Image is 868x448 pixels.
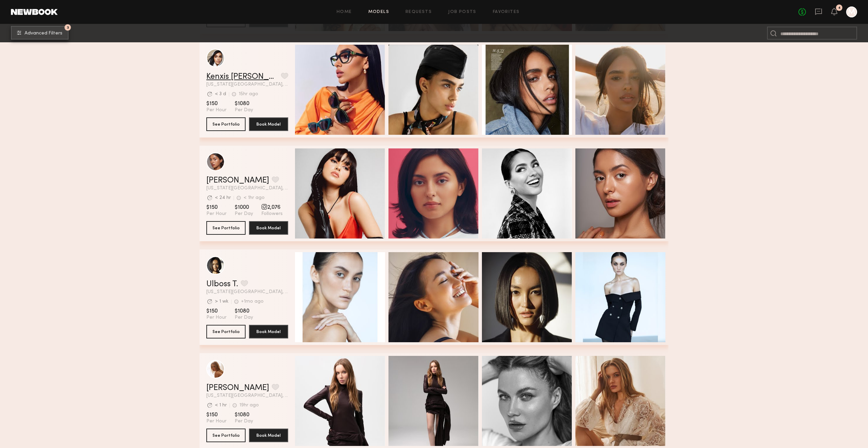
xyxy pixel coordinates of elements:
[215,92,226,97] div: < 3 d
[249,221,288,235] button: Book Model
[249,325,288,338] button: Book Model
[261,211,283,217] span: Followers
[235,411,253,418] span: $1080
[235,211,253,217] span: Per Day
[206,211,226,217] span: Per Hour
[846,6,857,17] a: M
[206,393,288,398] span: [US_STATE][GEOGRAPHIC_DATA], [GEOGRAPHIC_DATA]
[206,73,278,81] a: Kenxis [PERSON_NAME]
[239,403,259,408] div: 19hr ago
[244,196,265,200] div: < 1hr ago
[215,299,229,304] div: > 1 wk
[25,31,62,36] span: Advanced Filters
[235,100,253,107] span: $1080
[206,315,226,321] span: Per Hour
[838,6,841,10] div: 4
[235,418,253,424] span: Per Day
[67,26,69,29] span: 3
[206,290,288,294] span: [US_STATE][GEOGRAPHIC_DATA], [GEOGRAPHIC_DATA]
[11,26,69,40] button: 3Advanced Filters
[215,196,231,200] div: < 24 hr
[206,82,288,87] span: [US_STATE][GEOGRAPHIC_DATA], [GEOGRAPHIC_DATA]
[206,186,288,191] span: [US_STATE][GEOGRAPHIC_DATA], [GEOGRAPHIC_DATA]
[206,107,226,113] span: Per Hour
[206,429,246,442] button: See Portfolio
[239,92,258,97] div: 15hr ago
[206,308,226,315] span: $150
[206,411,226,418] span: $150
[249,117,288,131] button: Book Model
[406,10,432,14] a: Requests
[235,107,253,113] span: Per Day
[368,10,389,14] a: Models
[337,10,352,14] a: Home
[448,10,476,14] a: Job Posts
[206,325,246,338] button: See Portfolio
[235,308,253,315] span: $1080
[261,204,283,211] span: 2,076
[493,10,520,14] a: Favorites
[206,100,226,107] span: $150
[206,384,269,392] a: [PERSON_NAME]
[241,299,264,304] div: +1mo ago
[206,176,269,185] a: [PERSON_NAME]
[206,280,238,288] a: Ulboss T.
[235,204,253,211] span: $1000
[206,418,226,424] span: Per Hour
[206,204,226,211] span: $150
[206,221,246,235] button: See Portfolio
[235,315,253,321] span: Per Day
[249,429,288,442] button: Book Model
[206,117,246,131] button: See Portfolio
[215,403,227,408] div: < 1 hr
